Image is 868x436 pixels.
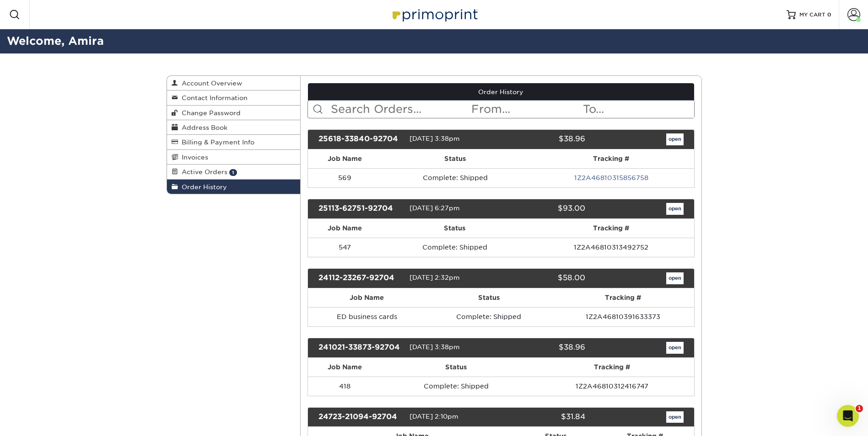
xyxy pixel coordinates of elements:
[308,219,381,238] th: Job Name
[388,5,480,24] img: Primoprint
[494,203,592,215] div: $93.00
[494,342,592,354] div: $38.96
[530,377,694,396] td: 1Z2A46810312416747
[666,133,684,145] a: open
[552,288,694,307] th: Tracking #
[856,405,863,412] span: 1
[308,358,382,377] th: Job Name
[494,411,592,423] div: $31.84
[330,101,470,118] input: Search Orders...
[827,11,831,18] span: 0
[494,272,592,284] div: $58.00
[167,180,301,194] a: Order History
[178,109,241,117] span: Change Password
[178,183,227,191] span: Order History
[410,204,460,212] span: [DATE] 6:27pm
[178,94,248,101] span: Contact Information
[312,133,410,145] div: 25618-33840-92704
[528,149,694,168] th: Tracking #
[666,342,684,354] a: open
[308,168,382,187] td: 569
[308,288,426,307] th: Job Name
[167,90,301,105] a: Contact Information
[666,203,684,215] a: open
[308,307,426,326] td: ED business cards
[382,168,529,187] td: Complete: Shipped
[382,149,529,168] th: Status
[381,219,528,238] th: Status
[410,343,460,351] span: [DATE] 3:38pm
[229,169,237,176] span: 1
[410,135,460,142] span: [DATE] 3:38pm
[178,124,227,131] span: Address Book
[308,83,694,101] a: Order History
[167,106,301,120] a: Change Password
[312,342,410,354] div: 241021-33873-92704
[308,377,382,396] td: 418
[167,150,301,165] a: Invoices
[666,411,684,423] a: open
[308,238,381,257] td: 547
[312,203,410,215] div: 25113-62751-92704
[410,413,458,420] span: [DATE] 2:10pm
[381,238,528,257] td: Complete: Shipped
[312,411,410,423] div: 24723-21094-92704
[528,219,694,238] th: Tracking #
[178,138,254,146] span: Billing & Payment Info
[178,80,242,87] span: Account Overview
[552,307,694,326] td: 1Z2A46810391633373
[666,272,684,284] a: open
[382,358,530,377] th: Status
[167,135,301,149] a: Billing & Payment Info
[312,272,410,284] div: 24112-23267-92704
[308,149,382,168] th: Job Name
[178,154,208,161] span: Invoices
[470,101,582,118] input: From...
[410,274,460,281] span: [DATE] 2:32pm
[382,377,530,396] td: Complete: Shipped
[837,405,859,427] iframe: Intercom live chat
[167,76,301,90] a: Account Overview
[582,101,694,118] input: To...
[178,168,227,175] span: Active Orders
[494,133,592,145] div: $38.96
[167,120,301,135] a: Address Book
[799,11,825,19] span: MY CART
[426,288,552,307] th: Status
[426,307,552,326] td: Complete: Shipped
[528,238,694,257] td: 1Z2A46810313492752
[167,165,301,179] a: Active Orders 1
[574,174,648,181] a: 1Z2A46810315856758
[530,358,694,377] th: Tracking #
